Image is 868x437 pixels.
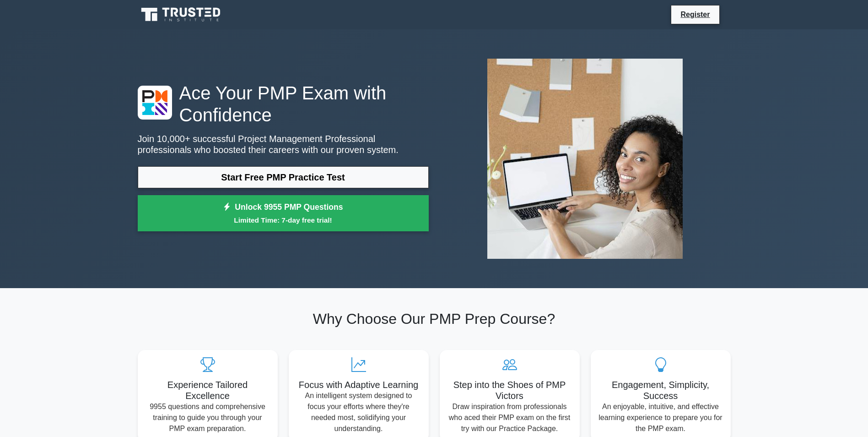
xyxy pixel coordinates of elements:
[138,166,429,188] a: Start Free PMP Practice Test
[138,133,429,155] p: Join 10,000+ successful Project Management Professional professionals who boosted their careers w...
[675,9,715,20] a: Register
[447,379,572,401] h5: Step into the Shoes of PMP Victors
[138,195,429,232] a: Unlock 9955 PMP QuestionsLimited Time: 7-day free trial!
[296,379,421,390] h5: Focus with Adaptive Learning
[149,215,417,225] small: Limited Time: 7-day free trial!
[598,401,723,434] p: An enjoyable, intuitive, and effective learning experience to prepare you for the PMP exam.
[296,390,421,434] p: An intelligent system designed to focus your efforts where they're needed most, solidifying your ...
[145,379,270,401] h5: Experience Tailored Excellence
[138,82,429,126] h1: Ace Your PMP Exam with Confidence
[145,401,270,434] p: 9955 questions and comprehensive training to guide you through your PMP exam preparation.
[138,310,731,328] h2: Why Choose Our PMP Prep Course?
[447,401,572,434] p: Draw inspiration from professionals who aced their PMP exam on the first try with our Practice Pa...
[598,379,723,401] h5: Engagement, Simplicity, Success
